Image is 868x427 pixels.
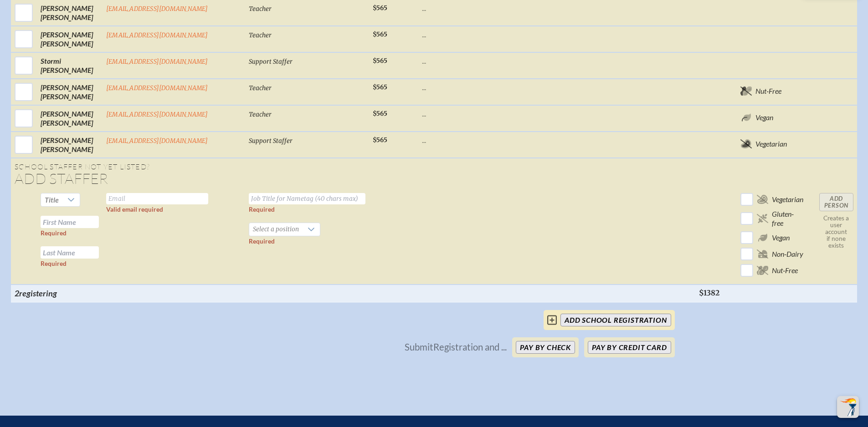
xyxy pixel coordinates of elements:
label: Required [249,206,275,213]
img: To the top [839,398,857,416]
p: Creates a user account if none exists [819,215,853,249]
th: $1382 [695,285,737,302]
span: Support Staffer [249,137,293,145]
label: Required [41,229,67,237]
td: [PERSON_NAME] [PERSON_NAME] [37,79,103,105]
span: Select a position [249,223,303,236]
span: $565 [373,83,387,91]
p: ... [422,4,692,13]
input: First Name [41,216,99,228]
span: Support Staffer [249,58,293,66]
input: Email [106,193,208,204]
a: [EMAIL_ADDRESS][DOMAIN_NAME] [106,58,208,66]
td: [PERSON_NAME] [PERSON_NAME] [37,105,103,132]
span: $565 [373,4,387,12]
span: Gluten-free [772,209,805,228]
span: $565 [373,110,387,117]
input: Job Title for Nametag (40 chars max) [249,193,365,204]
span: registering [19,288,57,298]
span: Teacher [249,5,272,13]
input: Last Name [41,246,99,259]
span: $565 [373,57,387,65]
p: ... [422,30,692,39]
a: [EMAIL_ADDRESS][DOMAIN_NAME] [106,31,208,39]
button: Pay by Check [516,341,575,354]
p: Submit Registration and ... [405,342,507,352]
a: [EMAIL_ADDRESS][DOMAIN_NAME] [106,111,208,118]
p: ... [422,83,692,92]
span: Teacher [249,84,272,92]
a: [EMAIL_ADDRESS][DOMAIN_NAME] [106,5,208,13]
span: Non-Dairy [772,249,803,259]
span: $565 [373,30,387,38]
span: Vegetarian [772,195,803,204]
a: [EMAIL_ADDRESS][DOMAIN_NAME] [106,84,208,92]
span: Nut-Free [772,266,798,275]
td: [PERSON_NAME] [PERSON_NAME] [37,132,103,158]
a: [EMAIL_ADDRESS][DOMAIN_NAME] [106,137,208,145]
span: Title [45,195,59,204]
p: ... [422,109,692,118]
input: add School Registration [560,314,671,326]
label: Valid email required [106,206,163,213]
span: Nut-Free [755,86,781,96]
span: Vegetarian [755,139,787,148]
span: Teacher [249,31,272,39]
label: Required [249,238,275,245]
button: Pay by Credit Card [588,341,671,354]
span: Vegan [772,233,790,242]
span: Vegan [755,113,773,122]
td: [PERSON_NAME] [PERSON_NAME] [37,26,103,52]
label: Required [41,260,67,267]
th: 2 [11,285,103,302]
span: Teacher [249,111,272,118]
button: Scroll Top [837,396,859,418]
span: $565 [373,136,387,144]
span: Title [41,193,62,206]
p: ... [422,56,692,66]
td: Stormi [PERSON_NAME] [37,52,103,79]
p: ... [422,136,692,145]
